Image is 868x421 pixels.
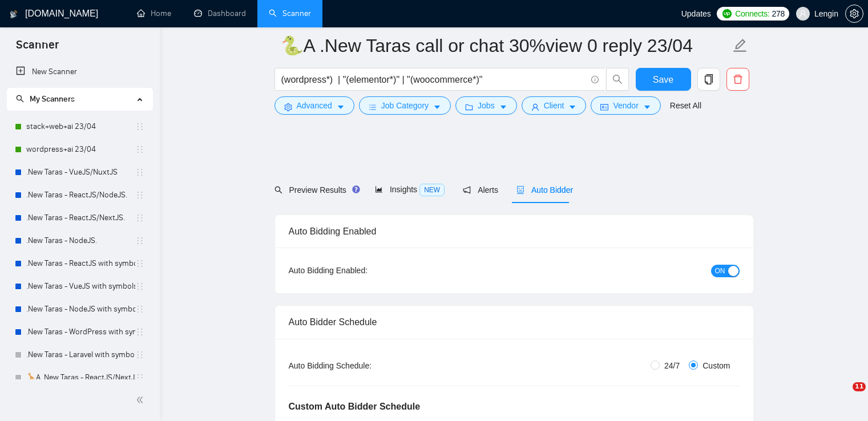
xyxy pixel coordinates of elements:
[26,229,135,252] a: .New Taras - NodeJS.
[26,366,135,389] a: 🦒A .New Taras - ReactJS/NextJS usual 23/04
[463,186,471,194] span: notification
[660,359,684,372] span: 24/7
[26,207,135,229] a: .New Taras - ReactJS/NextJS.
[16,95,24,103] span: search
[274,186,282,194] span: search
[135,259,144,268] span: holder
[845,5,863,23] button: setting
[853,382,866,391] span: 11
[568,103,576,111] span: caret-down
[7,138,152,161] li: wordpress+ai 23/04
[591,76,599,83] span: info-circle
[289,400,421,414] h5: Custom Auto Bidder Schedule
[733,38,748,53] span: edit
[7,343,152,366] li: .New Taras - Laravel with symbols
[135,236,144,245] span: holder
[7,298,152,321] li: .New Taras - NodeJS with symbols
[136,394,147,406] span: double-left
[433,103,441,111] span: caret-down
[135,373,144,382] span: holder
[613,99,638,112] span: Vendor
[681,9,711,18] span: Updates
[722,9,732,18] img: upwork-logo.png
[26,184,135,207] a: .New Taras - ReactJS/NodeJS.
[281,31,730,60] input: Scanner name...
[10,5,18,23] img: logo
[419,184,445,196] span: NEW
[135,213,144,222] span: holder
[135,191,144,200] span: holder
[7,115,152,138] li: stack+web+ai 23/04
[281,72,586,87] input: Search Freelance Jobs...
[135,305,144,314] span: holder
[26,161,135,184] a: .New Taras - VueJS/NuxtJS
[375,185,445,194] span: Insights
[7,229,152,252] li: .New Taras - NodeJS.
[643,103,651,111] span: caret-down
[274,185,357,195] span: Preview Results
[16,94,75,104] span: My Scanners
[7,184,152,207] li: .New Taras - ReactJS/NodeJS.
[7,275,152,298] li: .New Taras - VueJS with symbols
[289,306,740,338] div: Auto Bidder Schedule
[26,115,135,138] a: stack+web+ai 23/04
[845,9,863,18] a: setting
[653,72,673,87] span: Save
[30,94,75,104] span: My Scanners
[16,60,143,83] a: New Scanner
[194,9,246,18] a: dashboardDashboard
[289,359,439,372] div: Auto Bidding Schedule:
[715,265,725,277] span: ON
[544,99,564,112] span: Client
[26,321,135,343] a: .New Taras - WordPress with symbols
[607,74,628,84] span: search
[337,103,345,111] span: caret-down
[829,382,857,410] iframe: Intercom live chat
[600,103,608,111] span: idcard
[478,99,495,112] span: Jobs
[799,10,807,18] span: user
[455,96,517,115] button: folderJobscaret-down
[7,252,152,275] li: .New Taras - ReactJS with symbols
[7,37,68,60] span: Scanner
[135,145,144,154] span: holder
[359,96,451,115] button: barsJob Categorycaret-down
[727,74,749,84] span: delete
[735,7,769,20] span: Connects:
[274,96,354,115] button: settingAdvancedcaret-down
[516,186,524,194] span: robot
[7,207,152,229] li: .New Taras - ReactJS/NextJS.
[269,9,311,18] a: searchScanner
[465,103,473,111] span: folder
[463,185,498,195] span: Alerts
[135,350,144,359] span: holder
[698,359,734,372] span: Custom
[26,138,135,161] a: wordpress+ai 23/04
[135,168,144,177] span: holder
[7,60,152,83] li: New Scanner
[7,321,152,343] li: .New Taras - WordPress with symbols
[697,68,720,91] button: copy
[846,9,863,18] span: setting
[531,103,539,111] span: user
[499,103,507,111] span: caret-down
[137,9,171,18] a: homeHome
[297,99,332,112] span: Advanced
[7,366,152,389] li: 🦒A .New Taras - ReactJS/NextJS usual 23/04
[375,185,383,193] span: area-chart
[381,99,429,112] span: Job Category
[516,185,573,195] span: Auto Bidder
[135,122,144,131] span: holder
[289,264,439,277] div: Auto Bidding Enabled:
[369,103,377,111] span: bars
[591,96,660,115] button: idcardVendorcaret-down
[26,252,135,275] a: .New Taras - ReactJS with symbols
[636,68,691,91] button: Save
[606,68,629,91] button: search
[772,7,784,20] span: 278
[698,74,720,84] span: copy
[26,343,135,366] a: .New Taras - Laravel with symbols
[522,96,587,115] button: userClientcaret-down
[289,215,740,248] div: Auto Bidding Enabled
[135,327,144,337] span: holder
